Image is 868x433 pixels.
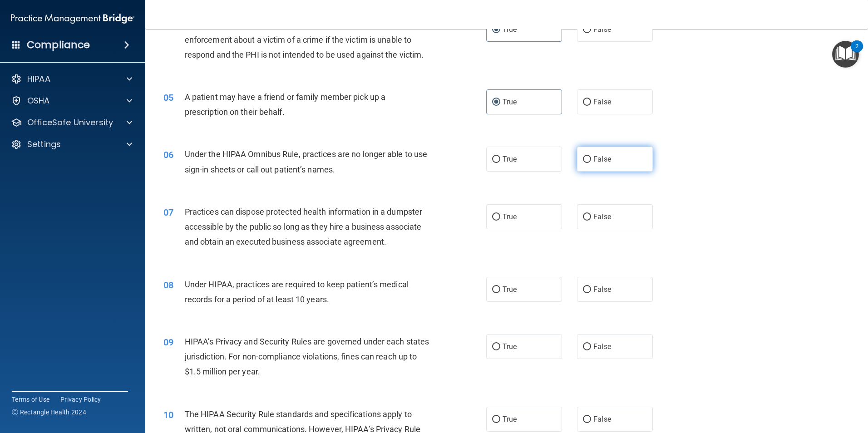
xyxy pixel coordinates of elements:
[163,149,173,160] span: 06
[185,207,422,246] span: Practices can dispose protected health information in a dumpster accessible by the public so long...
[12,408,86,417] span: Ⓒ Rectangle Health 2024
[583,156,591,163] input: False
[503,285,517,294] span: True
[832,41,859,68] button: Open Resource Center, 2 new notifications
[492,344,500,350] input: True
[11,95,132,106] a: OSHA
[492,99,500,106] input: True
[503,25,517,34] span: True
[60,395,101,404] a: Privacy Policy
[163,92,173,103] span: 05
[11,117,132,128] a: OfficeSafe University
[27,95,50,106] p: OSHA
[855,46,858,58] div: 2
[503,212,517,221] span: True
[185,280,409,304] span: Under HIPAA, practices are required to keep patient’s medical records for a period of at least 10...
[583,26,591,33] input: False
[27,39,90,51] h4: Compliance
[27,117,113,128] p: OfficeSafe University
[11,139,132,150] a: Settings
[27,139,61,150] p: Settings
[593,415,611,423] span: False
[503,155,517,163] span: True
[185,337,429,376] span: HIPAA’s Privacy and Security Rules are governed under each states jurisdiction. For non-complianc...
[11,10,134,28] img: PMB logo
[503,98,517,106] span: True
[583,214,591,221] input: False
[593,25,611,34] span: False
[185,149,428,174] span: Under the HIPAA Omnibus Rule, practices are no longer able to use sign-in sheets or call out pati...
[492,286,500,293] input: True
[492,26,500,33] input: True
[11,74,132,84] a: HIPAA
[163,337,173,348] span: 09
[583,344,591,350] input: False
[163,207,173,218] span: 07
[583,99,591,106] input: False
[503,342,517,351] span: True
[593,155,611,163] span: False
[593,98,611,106] span: False
[593,212,611,221] span: False
[27,74,50,84] p: HIPAA
[492,156,500,163] input: True
[593,342,611,351] span: False
[492,416,500,423] input: True
[185,20,424,59] span: A practice is required to respond to a request for PHI to law enforcement about a victim of a cri...
[12,395,49,404] a: Terms of Use
[492,214,500,221] input: True
[583,286,591,293] input: False
[593,285,611,294] span: False
[163,409,173,420] span: 10
[163,280,173,290] span: 08
[583,416,591,423] input: False
[185,92,385,117] span: A patient may have a friend or family member pick up a prescription on their behalf.
[503,415,517,423] span: True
